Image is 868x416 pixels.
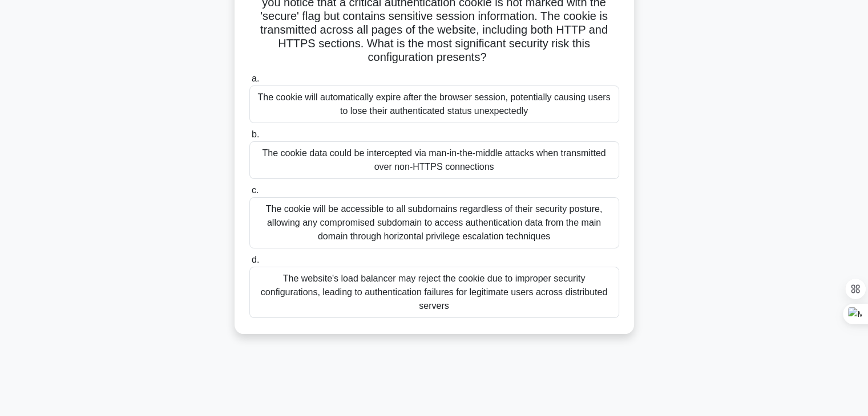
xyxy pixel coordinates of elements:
div: The cookie will automatically expire after the browser session, potentially causing users to lose... [249,85,619,123]
span: a. [252,74,259,83]
div: The website's load balancer may reject the cookie due to improper security configurations, leadin... [249,267,619,318]
span: b. [252,129,259,139]
div: The cookie data could be intercepted via man-in-the-middle attacks when transmitted over non-HTTP... [249,141,619,179]
span: c. [252,185,259,195]
span: d. [252,255,259,264]
div: The cookie will be accessible to all subdomains regardless of their security posture, allowing an... [249,197,619,248]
